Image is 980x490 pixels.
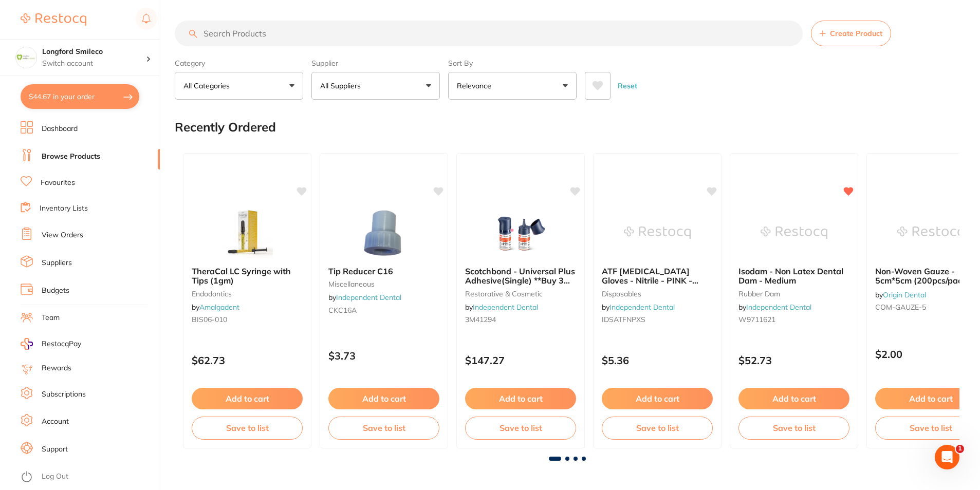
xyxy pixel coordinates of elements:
[738,417,849,439] button: Save to list
[328,280,439,288] small: miscellaneous
[192,303,239,312] span: by
[16,47,36,68] img: Longford Smileco
[311,59,440,68] label: Supplier
[465,315,576,324] small: 3M41294
[875,290,926,299] span: by
[615,72,640,100] button: Reset
[465,388,576,409] button: Add to cart
[42,389,86,400] a: Subscriptions
[350,207,417,258] img: Tip Reducer C16
[897,207,964,258] img: Non-Woven Gauze - 5cm*5cm (200pcs/pack)
[175,120,276,135] h2: Recently Ordered
[42,444,68,455] a: Support
[336,293,401,302] a: Independent Dental
[956,445,964,453] span: 1
[311,72,440,100] button: All Suppliers
[602,303,675,312] span: by
[192,388,303,409] button: Add to cart
[465,354,576,366] p: $147.27
[42,152,100,162] a: Browse Products
[42,230,83,240] a: View Orders
[738,303,811,312] span: by
[175,21,803,46] input: Search Products
[21,84,139,109] button: $44.67 in your order
[192,315,303,324] small: BIS06-010
[448,59,577,68] label: Sort By
[42,124,78,134] a: Dashboard
[21,338,33,350] img: RestocqPay
[746,303,811,312] a: Independent Dental
[199,303,239,312] a: Amalgadent
[328,388,439,409] button: Add to cart
[602,315,713,324] small: IDSATFNPXS
[183,81,234,91] p: All Categories
[602,388,713,409] button: Add to cart
[192,354,303,366] p: $62.73
[465,303,538,312] span: by
[214,207,281,258] img: TheraCal LC Syringe with Tips (1gm)
[738,354,849,366] p: $52.73
[465,290,576,298] small: restorative & cosmetic
[457,81,495,91] p: Relevance
[738,290,849,298] small: rubber dam
[602,290,713,298] small: disposables
[328,293,401,302] span: by
[465,417,576,439] button: Save to list
[328,306,439,314] small: CKC16A
[602,354,713,366] p: $5.36
[42,286,69,296] a: Budgets
[738,388,849,409] button: Add to cart
[935,445,959,469] iframe: Intercom live chat
[473,303,538,312] a: Independent Dental
[761,207,827,258] img: Isodam - Non Latex Dental Dam - Medium
[602,267,713,286] b: ATF Dental Examination Gloves - Nitrile - PINK - Extra Small
[609,303,675,312] a: Independent Dental
[624,207,691,258] img: ATF Dental Examination Gloves - Nitrile - PINK - Extra Small
[41,178,75,188] a: Favourites
[320,81,365,91] p: All Suppliers
[42,472,68,482] a: Log Out
[738,267,849,286] b: Isodam - Non Latex Dental Dam - Medium
[192,267,303,286] b: TheraCal LC Syringe with Tips (1gm)
[42,339,81,349] span: RestocqPay
[42,363,71,373] a: Rewards
[40,203,88,214] a: Inventory Lists
[602,417,713,439] button: Save to list
[738,315,849,324] small: W9711621
[192,417,303,439] button: Save to list
[42,417,69,427] a: Account
[465,267,576,286] b: Scotchbond - Universal Plus Adhesive(Single) **Buy 3 Receive 1 x Filtek XTE Universal Refill Caps...
[883,290,926,299] a: Origin Dental
[328,267,439,276] b: Tip Reducer C16
[328,350,439,362] p: $3.73
[830,29,882,37] span: Create Product
[42,313,60,323] a: Team
[487,207,554,258] img: Scotchbond - Universal Plus Adhesive(Single) **Buy 3 Receive 1 x Filtek XTE Universal Refill Caps...
[21,8,86,31] a: Restocq Logo
[42,258,72,268] a: Suppliers
[328,417,439,439] button: Save to list
[21,469,157,485] button: Log Out
[21,13,86,26] img: Restocq Logo
[175,59,303,68] label: Category
[192,290,303,298] small: endodontics
[42,47,146,57] h4: Longford Smileco
[448,72,577,100] button: Relevance
[175,72,303,100] button: All Categories
[21,338,81,350] a: RestocqPay
[42,59,146,69] p: Switch account
[811,21,891,46] button: Create Product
